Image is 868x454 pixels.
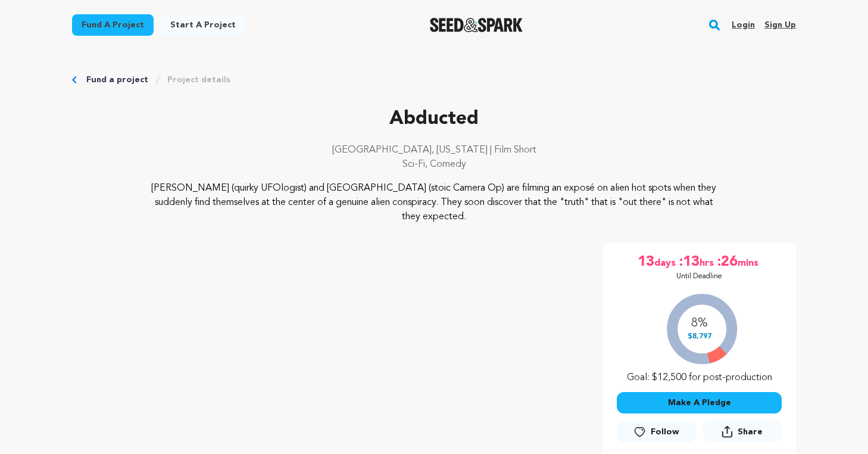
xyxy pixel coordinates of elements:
[654,253,678,272] span: days
[72,105,796,133] p: Abducted
[72,157,796,172] p: Sci-Fi, Comedy
[161,14,245,36] a: Start a project
[703,421,782,447] span: Share
[676,272,722,281] p: Until Deadline
[732,15,755,35] a: Login
[703,421,782,443] button: Share
[617,421,695,443] a: Follow
[86,74,148,86] a: Fund a project
[72,143,796,157] p: [GEOGRAPHIC_DATA], [US_STATE] | Film Short
[72,14,154,36] a: Fund a project
[764,15,796,35] a: Sign up
[167,74,230,86] a: Project details
[738,253,761,272] span: mins
[678,253,700,272] span: :13
[738,426,763,438] span: Share
[145,181,724,224] p: [PERSON_NAME] (quirky UFOlogist) and [GEOGRAPHIC_DATA] (stoic Camera Op) are filming an exposé on...
[700,253,716,272] span: hrs
[617,392,782,413] button: Make A Pledge
[651,426,679,438] span: Follow
[430,18,523,32] a: Seed&Spark Homepage
[638,253,654,272] span: 13
[72,74,796,86] div: Breadcrumb
[430,18,523,32] img: Seed&Spark Logo Dark Mode
[716,253,738,272] span: :26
